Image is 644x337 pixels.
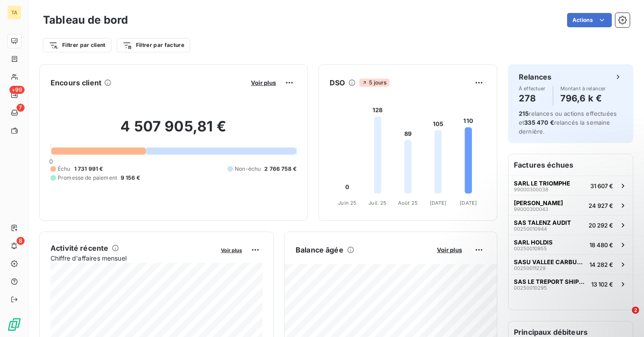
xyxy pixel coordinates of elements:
span: 2 766 758 € [264,165,297,173]
h6: Relances [519,72,551,82]
span: Montant à relancer [560,86,606,91]
span: 0 [49,158,53,165]
span: 2 [632,307,639,314]
span: 215 [519,110,529,117]
button: Voir plus [218,246,245,254]
h2: 4 507 905,81 € [51,118,297,144]
span: 7 [17,104,25,112]
h6: Factures échues [508,154,633,176]
h6: Activité récente [51,243,108,253]
button: SAS TALENZ AUDIT0025001094420 292 € [508,215,633,235]
span: 18 480 € [589,241,613,249]
span: +99 [9,86,25,94]
iframe: Intercom notifications message [465,250,644,313]
h6: Encours client [51,77,102,88]
span: Voir plus [437,246,462,253]
span: Promesse de paiement [58,174,117,182]
span: 5 jours [359,79,389,87]
img: Logo LeanPay [7,317,21,332]
span: [PERSON_NAME] [514,199,563,206]
span: À effectuer [519,86,546,91]
span: 24 927 € [589,202,613,209]
span: relances ou actions effectuées et relancés la semaine dernière. [519,110,617,135]
button: Filtrer par client [43,38,111,52]
h4: 278 [519,91,546,105]
div: TA [7,5,21,20]
button: SARL HOLDIS0025001095518 480 € [508,235,633,254]
button: Filtrer par facture [117,38,190,52]
tspan: [DATE] [430,200,447,206]
span: 335 470 € [524,119,554,126]
h6: Balance âgée [296,244,343,255]
button: [PERSON_NAME]9900030004324 927 € [508,195,633,215]
button: Voir plus [434,246,465,254]
span: 31 607 € [590,182,613,190]
tspan: Juin 25 [338,200,356,206]
span: 9 156 € [121,174,140,182]
tspan: Août 25 [398,200,418,206]
span: Échu [58,165,71,173]
span: SAS TALENZ AUDIT [514,219,571,226]
button: SARL LE TRIOMPHE9900030003831 607 € [508,176,633,195]
span: 99000300038 [514,187,548,192]
span: SARL HOLDIS [514,239,553,246]
span: 20 292 € [589,222,613,229]
span: Chiffre d'affaires mensuel [51,253,215,263]
span: Non-échu [235,165,261,173]
span: 00250010955 [514,246,547,251]
span: 8 [17,237,25,245]
span: SARL LE TRIOMPHE [514,180,570,187]
span: 00250010944 [514,226,547,232]
span: Voir plus [251,79,276,86]
tspan: [DATE] [460,200,477,206]
iframe: Intercom live chat [614,307,635,328]
tspan: Juil. 25 [369,200,386,206]
span: Voir plus [221,247,242,253]
button: Voir plus [248,79,279,87]
h6: DSO [330,77,345,88]
h3: Tableau de bord [43,12,128,28]
h4: 796,6 k € [560,91,606,105]
span: 1 731 991 € [74,165,103,173]
span: 99000300043 [514,206,548,212]
button: Actions [567,13,612,27]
